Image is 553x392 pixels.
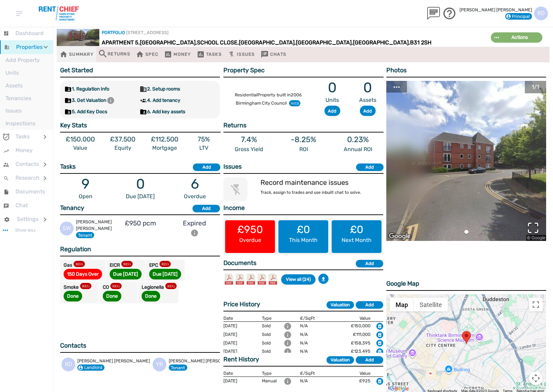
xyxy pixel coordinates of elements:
button: Add [356,356,383,364]
img: menuicon_dashboard.e3499f56.svg [3,30,14,37]
div: [DATE] [223,377,262,385]
img: menuicon_settings.27eae0af.svg [3,215,15,224]
a: Navigation Icon ChatsChats [261,50,286,60]
div: Money [164,50,191,60]
label: 6. Add key assets [147,108,185,115]
button: Go to Slide 1 [464,230,468,234]
img: Navigation Icon Issues [227,50,236,59]
label: 1. Regulation Info [72,85,109,93]
button: Map camera controls [529,371,543,385]
span: Tenant [171,365,185,370]
div: Add [358,164,381,171]
label: 2. Setup rooms [147,85,180,93]
label: -8.25% [278,136,329,144]
img: ic_chevron_right_24px.0f4c0c35.svg [44,162,46,167]
img: 2hJl3Kgccgw6j20xm8Zifsfw0PbWfBRc4fAAAAAElFTkSuQmCC [376,348,383,355]
div: Value [322,315,370,322]
span: 1 [532,84,534,90]
span: £950 [125,219,141,227]
label: Open [60,194,111,199]
label: 5. Add Key Docs [72,108,107,115]
button: Toggle fullscreen view [529,298,543,311]
label: Overdue [226,237,274,243]
span: £158,395 [351,340,370,346]
img: Navigation Icon Money [164,50,173,59]
label: Returns [223,121,246,130]
div: Record maintenance issues [261,177,384,189]
div: £/SqFt [300,370,322,377]
div: Summary [59,50,93,60]
a: Navigation Icon SpecSpec [136,50,158,60]
a: Navigation Icon MoneyMoney [164,50,191,60]
div: Done [142,291,160,301]
label: Get Started [60,66,93,75]
button: Open Fullscreen [520,215,546,241]
div: [DATE] [223,339,262,348]
div: EICR [106,260,120,269]
img: 2hJl3Kgccgw6j20xm8Zifsfw0PbWfBRc4fAAAAAElFTkSuQmCC [376,378,383,385]
div: [PERSON_NAME] [PERSON_NAME] [460,7,532,13]
label: 7.4% [223,136,275,144]
label: £950 [226,221,274,235]
div: Done [103,291,121,301]
button: Add [356,260,383,267]
div: R D [62,358,75,371]
div: Add [358,301,381,308]
button: Add [356,301,383,309]
div: Add [362,106,374,116]
img: Chat [425,7,442,20]
label: [STREET_ADDRESS] [126,29,168,36]
div: Sold [262,322,284,330]
img: ic_chevron_right_24px.0f4c0c35.svg [44,176,46,180]
div: Issues [227,50,255,60]
span: [GEOGRAPHIC_DATA] , [353,39,410,46]
img: menuicon_tasks.a0df7327.svg [3,133,14,140]
div: Add [358,357,381,363]
div: CO [99,282,109,291]
button: dropdownbutton [393,84,400,90]
button: Valuation [327,356,354,364]
div: Chats [261,50,286,60]
div: Add [195,164,218,171]
span: Money [15,147,33,153]
div: Tasks [197,50,222,60]
label: 0.23% [333,136,384,144]
img: Help [442,8,457,19]
div: N/A [300,347,322,356]
label: £150,000 [60,136,100,142]
a: Navigation Icon ReturnsReturns [99,50,130,59]
div: N/A [300,377,322,385]
label: £0 [279,221,328,235]
a: Navigation Icon TasksTasks [197,50,222,60]
span: Apartment 5 , [102,39,140,46]
span: Dashboard [15,30,44,36]
span: B31 2SH [410,39,431,46]
button: Add [356,163,384,171]
label: Next Month [332,237,381,243]
label: Rent History [223,355,259,364]
label: £0 [332,221,381,235]
label: 4. Add tenancy [147,97,180,104]
div: 150 Days Over [64,269,102,279]
label: Photos [386,66,407,75]
div: Type [262,315,284,322]
div: [DATE] [223,347,262,356]
div: [PERSON_NAME] [PERSON_NAME] [76,219,112,232]
span: Tenant [78,233,92,238]
label: Google Map [386,279,419,288]
img: Navigation Icon Spec [136,50,144,59]
label: Documents [223,258,256,268]
span: / [534,84,537,90]
span: ( 24 ) [302,277,311,282]
label: 0 [352,81,384,95]
img: Navigation Icon Chats [261,50,269,59]
div: Done [64,291,82,301]
div: [DATE] [223,330,262,339]
div: Residential Property [235,92,275,97]
button: Upload [318,274,329,284]
span: [GEOGRAPHIC_DATA] , [296,39,353,46]
div: Value [322,370,370,377]
div: Sold [262,347,284,356]
img: menu_showall.29eb39c0.svg [3,230,15,231]
label: 6 [169,177,221,191]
